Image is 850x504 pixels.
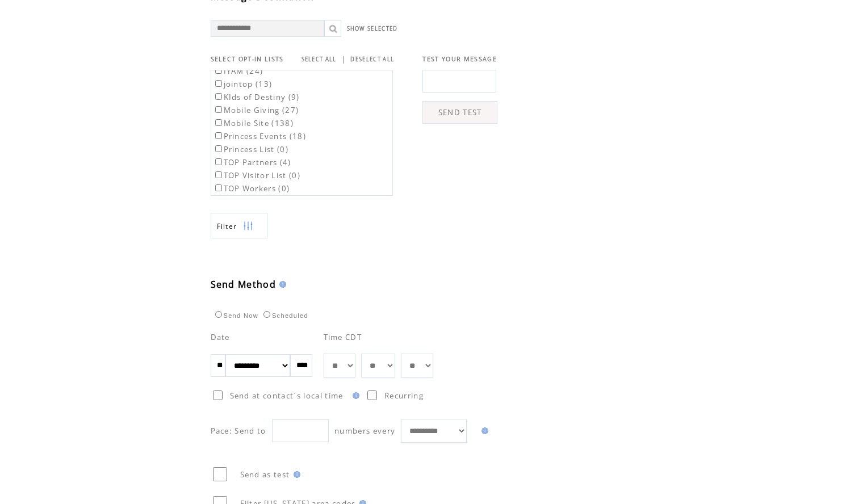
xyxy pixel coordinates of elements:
[240,469,290,480] span: Send as test
[211,332,230,342] span: Date
[215,67,222,74] input: IYAM (24)
[290,471,300,478] img: help.gif
[212,312,258,319] label: Send Now
[341,54,346,64] span: |
[261,312,308,319] label: Scheduled
[211,55,284,63] span: SELECT OPT-IN LISTS
[263,311,270,318] input: Scheduled
[478,427,488,434] img: help.gif
[211,426,266,436] span: Pace: Send to
[213,105,299,115] label: Mobile Giving (27)
[302,56,337,63] a: SELECT ALL
[213,131,307,141] label: Princess Events (18)
[215,132,222,139] input: Princess Events (18)
[213,170,301,180] label: TOP Visitor List (0)
[215,158,222,165] input: TOP Partners (4)
[324,332,362,342] span: Time CDT
[213,157,291,167] label: TOP Partners (4)
[213,92,300,102] label: KIds of Destiny (9)
[211,213,267,238] a: Filter
[213,66,263,76] label: IYAM (24)
[350,56,394,63] a: DESELECT ALL
[215,80,222,87] input: jointop (13)
[215,171,222,178] input: TOP Visitor List (0)
[217,221,237,231] span: Show filters
[215,145,222,152] input: Princess List (0)
[334,426,395,436] span: numbers every
[211,278,277,291] span: Send Method
[213,144,289,154] label: Princess List (0)
[213,118,294,128] label: Mobile Site (138)
[349,392,359,399] img: help.gif
[215,184,222,191] input: TOP Workers (0)
[276,281,286,288] img: help.gif
[422,101,497,124] a: SEND TEST
[230,390,344,401] span: Send at contact`s local time
[243,213,253,239] img: filters.png
[215,93,222,100] input: KIds of Destiny (9)
[384,390,424,401] span: Recurring
[422,55,497,63] span: TEST YOUR MESSAGE
[213,79,273,89] label: jointop (13)
[347,25,398,32] a: SHOW SELECTED
[213,183,290,194] label: TOP Workers (0)
[215,311,222,318] input: Send Now
[215,106,222,113] input: Mobile Giving (27)
[215,119,222,126] input: Mobile Site (138)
